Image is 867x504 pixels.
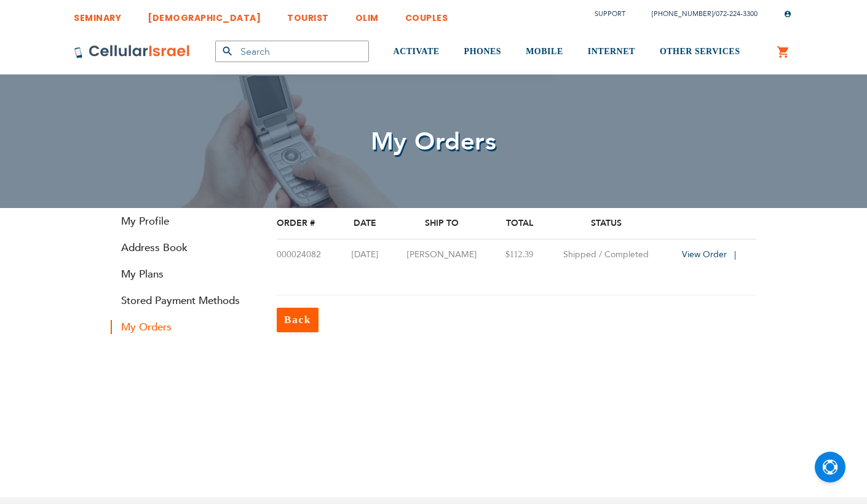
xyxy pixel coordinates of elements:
[546,208,667,239] th: Status
[588,29,635,75] a: INTERNET
[339,239,391,270] td: [DATE]
[111,241,258,255] a: Address Book
[526,29,563,75] a: MOBILE
[464,29,502,75] a: PHONES
[394,29,440,75] a: ACTIVATE
[652,9,713,18] a: [PHONE_NUMBER]
[526,47,563,56] span: MOBILE
[595,9,625,18] a: Support
[682,249,727,260] span: View Order
[394,47,440,56] span: ACTIVATE
[215,41,369,62] input: Search
[390,208,493,239] th: Ship To
[277,239,339,270] td: 000024082
[588,47,635,56] span: INTERNET
[277,208,339,239] th: Order #
[660,47,740,56] span: OTHER SERVICES
[639,5,758,23] li: /
[546,239,667,270] td: Shipped / Completed
[371,125,497,159] span: My Orders
[682,249,741,260] a: View Order
[505,250,533,259] span: $112.39
[355,3,379,26] a: OLIM
[111,294,258,308] a: Stored Payment Methods
[111,214,258,228] a: My Profile
[277,308,319,332] a: Back
[111,320,258,334] strong: My Orders
[660,29,740,75] a: OTHER SERVICES
[148,3,261,26] a: [DEMOGRAPHIC_DATA]
[493,208,546,239] th: Total
[287,3,329,26] a: TOURIST
[716,9,758,18] a: 072-224-3300
[405,3,448,26] a: COUPLES
[339,208,391,239] th: Date
[111,267,258,281] a: My Plans
[390,239,493,270] td: [PERSON_NAME]
[464,47,502,56] span: PHONES
[74,3,121,26] a: SEMINARY
[74,44,191,59] img: Cellular Israel Logo
[284,314,311,326] span: Back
